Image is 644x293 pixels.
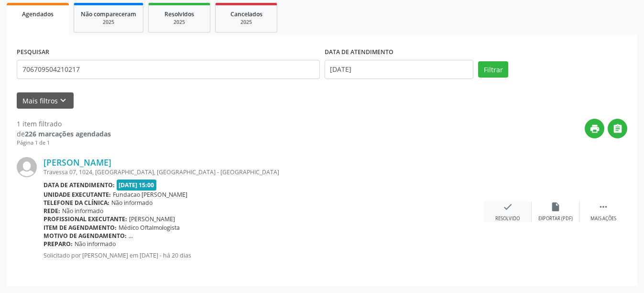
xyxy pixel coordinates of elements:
[222,19,270,26] div: 2025
[478,61,508,78] button: Filtrar
[495,215,520,222] div: Resolvido
[25,129,111,138] strong: 226 marcações agendadas
[111,199,153,207] span: Não informado
[590,215,616,222] div: Mais ações
[325,45,393,60] label: DATA DE ATENDIMENTO
[81,10,136,18] span: Não compareceram
[44,224,117,232] b: Item de agendamento:
[608,119,627,138] button: 
[129,232,133,240] span: ...
[81,19,136,26] div: 2025
[44,240,73,248] b: Preparo:
[17,45,49,60] label: PESQUISAR
[17,129,111,139] div: de
[598,202,609,212] i: 
[44,157,111,168] a: [PERSON_NAME]
[17,119,111,129] div: 1 item filtrado
[164,10,194,18] span: Resolvidos
[44,251,484,259] p: Solicitado por [PERSON_NAME] em [DATE] - há 20 dias
[44,168,484,176] div: Travessa 07, 1024, [GEOGRAPHIC_DATA], [GEOGRAPHIC_DATA] - [GEOGRAPHIC_DATA]
[325,60,474,79] input: Selecione um intervalo
[17,157,37,177] img: img
[44,191,111,199] b: Unidade executante:
[155,19,203,26] div: 2025
[44,181,115,189] b: Data de atendimento:
[589,124,600,134] i: print
[17,60,320,79] input: Nome, CNS
[612,124,623,134] i: 
[22,10,54,18] span: Agendados
[75,240,116,248] span: Não informado
[129,215,175,223] span: [PERSON_NAME]
[44,215,127,223] b: Profissional executante:
[58,95,68,106] i: keyboard_arrow_down
[44,207,60,215] b: Rede:
[538,215,573,222] div: Exportar (PDF)
[113,191,187,199] span: Fundacao [PERSON_NAME]
[230,10,262,18] span: Cancelados
[17,139,111,147] div: Página 1 de 1
[585,119,604,138] button: print
[550,202,561,212] i: insert_drive_file
[502,202,513,212] i: check
[44,232,127,240] b: Motivo de agendamento:
[119,224,180,232] span: Médico Oftalmologista
[62,207,103,215] span: Não informado
[117,180,157,191] span: [DATE] 15:00
[44,199,109,207] b: Telefone da clínica:
[17,92,74,109] button: Mais filtroskeyboard_arrow_down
